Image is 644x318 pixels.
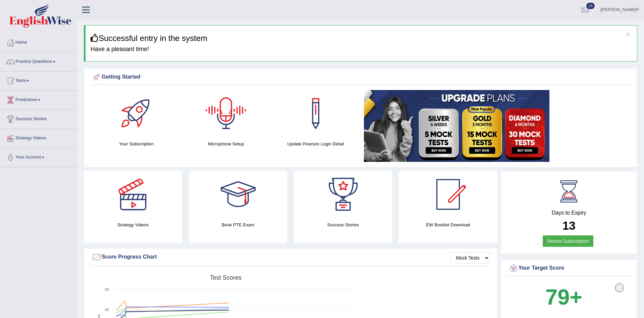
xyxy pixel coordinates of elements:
[0,148,77,165] a: Your Account
[189,221,287,228] h4: Book PTE Exam
[508,210,630,216] h4: Days to Expiry
[586,3,595,9] span: 14
[0,52,77,69] a: Practice Questions
[95,140,178,147] h4: Your Subscription
[91,34,632,43] h3: Successful entry in the system
[92,252,490,262] div: Score Progress Chart
[562,219,576,232] b: 13
[294,221,392,228] h4: Success Stories
[0,72,77,88] a: Tests
[543,235,593,247] a: Renew Subscription
[0,129,77,146] a: Strategy Videos
[274,140,357,147] h4: Update Pearson Login Detail
[399,221,497,228] h4: EW Booklet Download
[0,33,77,50] a: Home
[210,274,241,281] tspan: Test scores
[184,140,267,147] h4: Microphone Setup
[508,263,630,273] div: Your Target Score
[626,31,630,38] button: ×
[105,287,109,291] text: 90
[0,110,77,127] a: Success Stories
[545,285,582,309] b: 79+
[92,72,630,82] div: Getting Started
[84,221,182,228] h4: Strategy Videos
[91,46,632,53] h4: Have a pleasant time!
[0,91,77,107] a: Predictions
[105,308,109,312] text: 60
[364,90,549,162] img: small5.jpg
